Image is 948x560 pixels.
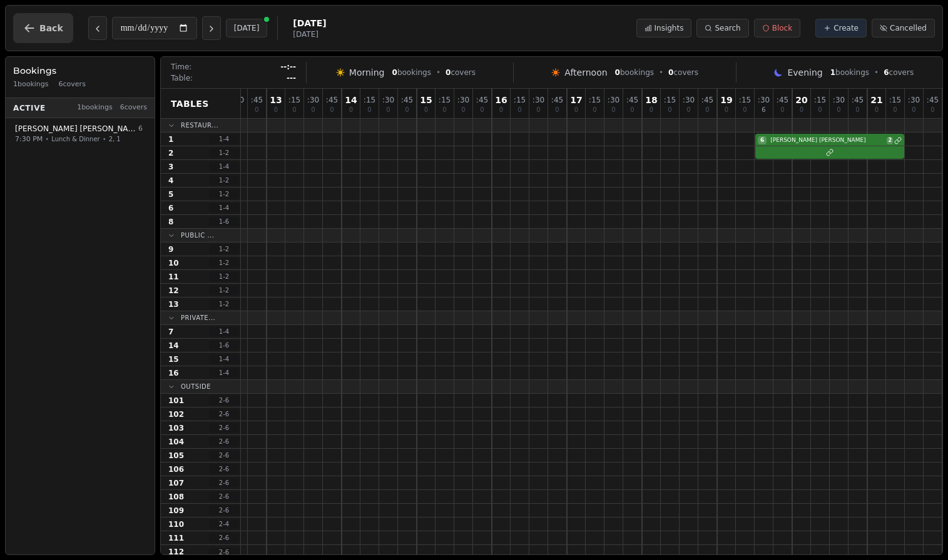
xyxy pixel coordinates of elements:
span: 1 [168,134,173,144]
span: 0 [442,107,446,113]
span: : 45 [251,96,263,104]
span: Private... [181,313,215,322]
h3: Bookings [13,64,147,77]
span: 1 - 2 [209,148,239,157]
span: 2 - 6 [209,478,239,487]
span: 14 [345,96,357,104]
span: 7:30 PM [15,134,43,144]
span: • [436,67,441,77]
span: Active [13,102,46,112]
span: 0 [725,107,728,113]
span: 15 [420,96,432,104]
button: [DATE] [226,19,268,37]
span: 1 - 4 [209,354,239,364]
span: 15 [168,354,179,364]
span: : 15 [889,96,901,104]
span: Insights [655,23,684,33]
span: : 45 [476,96,488,104]
span: 0 [800,107,803,113]
span: 1 - 2 [209,286,239,295]
span: 11 [168,272,179,282]
span: 3 [168,162,173,172]
span: 107 [168,478,184,488]
span: 0 [668,107,671,113]
span: 0 [611,107,615,113]
span: 0 [855,107,859,113]
span: 6 covers [120,102,147,113]
span: [PERSON_NAME] [PERSON_NAME] [768,136,885,145]
span: : 45 [401,96,413,104]
span: bookings [392,67,431,77]
span: : 45 [626,96,638,104]
span: 1 - 4 [209,327,239,336]
span: 6 covers [59,79,86,90]
span: 1 - 2 [209,258,239,267]
span: Tables [171,97,209,110]
span: Search [715,23,740,33]
span: : 45 [551,96,563,104]
button: Insights [636,19,692,37]
span: 1 - 4 [209,134,239,144]
span: 0 [330,107,334,113]
span: : 45 [852,96,864,104]
span: 0 [893,107,897,113]
span: 1 - 2 [209,272,239,281]
span: : 15 [739,96,751,104]
span: 0 [292,107,296,113]
button: Block [754,19,800,37]
span: : 15 [514,96,526,104]
span: 5 [168,189,173,199]
span: 105 [168,451,184,461]
span: 4 [168,176,173,186]
span: : 15 [288,96,300,104]
span: 0 [405,107,409,113]
span: 0 [912,107,915,113]
span: 1 - 6 [209,217,239,226]
span: 0 [349,107,353,113]
span: Create [833,23,859,33]
span: 2 [887,137,893,144]
button: Next day [202,16,221,40]
span: Table: [171,73,193,83]
span: 1 bookings [77,102,113,113]
span: 0 [480,107,484,113]
span: Block [772,23,792,33]
span: 16 [495,96,507,104]
span: 9 [168,244,173,254]
span: 0 [446,68,451,77]
span: 7 [168,327,173,337]
span: 112 [168,547,184,557]
span: 0 [555,107,559,113]
span: Time: [171,62,191,72]
span: 1 - 6 [209,341,239,350]
span: 1 - 2 [209,189,239,199]
span: 2 - 6 [209,492,239,501]
span: 0 [255,107,258,113]
span: 108 [168,492,184,502]
span: covers [446,67,476,77]
span: 1 - 2 [209,176,239,185]
span: 0 [517,107,521,113]
span: 0 [818,107,822,113]
span: 0 [386,107,390,113]
span: 1 - 4 [209,162,239,171]
span: 103 [168,423,184,433]
span: : 45 [777,96,788,104]
span: --:-- [280,62,296,72]
span: 19 [720,96,732,104]
span: 0 [392,68,397,77]
span: 111 [168,533,184,543]
span: • [659,67,663,77]
span: bookings [830,67,869,77]
span: : 15 [589,96,601,104]
span: 0 [930,107,934,113]
span: 2 [168,148,173,158]
span: 106 [168,464,184,474]
span: : 15 [439,96,451,104]
span: : 45 [326,96,338,104]
span: 21 [870,96,882,104]
span: : 30 [833,96,845,104]
button: Previous day [88,16,107,40]
span: 1 [830,68,835,77]
button: Search [696,19,748,37]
